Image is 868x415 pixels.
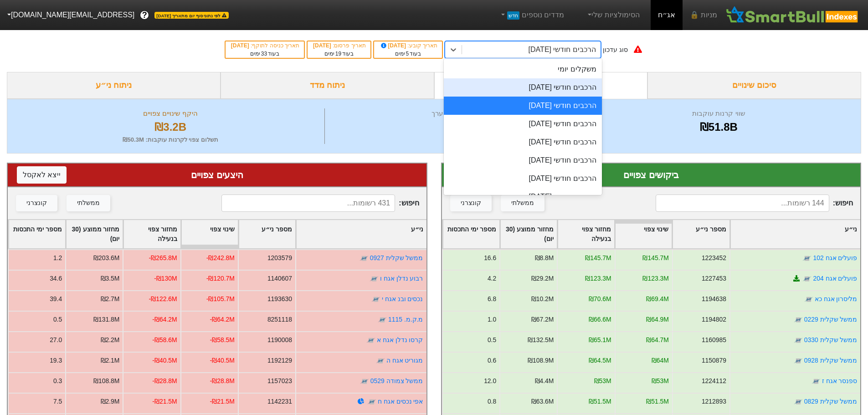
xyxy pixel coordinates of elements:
img: tase link [376,356,385,365]
div: -₪21.5M [152,397,177,406]
div: -₪64.2M [210,315,235,324]
button: ממשלתי [501,195,544,211]
div: 19.3 [50,356,62,365]
button: ממשלתי [67,195,110,211]
div: Toggle SortBy [239,220,295,248]
div: הרכבים חודשי [DATE] [444,133,602,151]
div: ₪2.1M [101,356,120,365]
div: בעוד ימים [230,50,299,58]
a: מ.ק.מ. 1115 [388,316,423,323]
div: 0.5 [487,335,496,345]
div: ₪132.5M [528,335,554,345]
div: תאריך כניסה לתוקף : [230,41,299,50]
div: ₪4.4M [534,376,554,386]
div: 0.3 [53,376,62,386]
div: ₪66.6M [588,315,611,324]
span: לפי נתוני סוף יום מתאריך [DATE] [154,12,228,19]
a: פועלים אגח 204 [813,275,857,282]
img: tase link [793,336,802,345]
div: -₪40.5M [152,356,177,365]
div: 1212893 [701,397,726,406]
img: tase link [371,295,380,304]
div: 1227453 [701,274,726,283]
div: -₪120.7M [206,274,235,283]
div: ₪64.7M [646,335,669,345]
div: ₪108.8M [93,376,119,386]
div: הרכבים חודשי [DATE] [444,97,602,115]
div: -₪40.5M [210,356,235,365]
div: הרכבים חודשי [DATE] [444,151,602,169]
div: קונצרני [26,198,47,208]
img: tase link [802,254,812,263]
div: 8251118 [267,315,292,324]
div: -₪122.6M [149,294,177,304]
img: tase link [367,397,376,406]
div: ₪64.5M [588,356,611,365]
div: בעוד ימים [379,50,437,58]
div: הרכבים חודשי [DATE] [444,188,602,206]
div: -₪21.5M [210,397,235,406]
div: 1.2 [53,253,62,263]
img: tase link [378,315,387,324]
img: tase link [802,274,812,283]
div: Toggle SortBy [66,220,123,248]
div: Toggle SortBy [181,220,238,248]
a: מגוריט אגח ה [386,357,423,364]
a: ספנסר אגח ז [822,377,857,384]
div: ₪2.7M [101,294,120,304]
div: 1194802 [701,315,726,324]
div: ביקושים צפויים [451,168,852,182]
div: Toggle SortBy [9,220,65,248]
a: מדדים נוספיםחדש [495,6,568,24]
div: ₪51.5M [588,397,611,406]
a: הסימולציות שלי [582,6,643,24]
img: tase link [360,377,369,386]
div: 6.8 [487,294,496,304]
div: 1194638 [701,294,726,304]
a: ממשל שקלית 0829 [804,398,857,405]
div: היצעים צפויים [17,168,417,182]
div: ₪29.2M [531,274,554,283]
div: ₪64.9M [646,315,669,324]
img: tase link [366,336,375,345]
div: ₪131.8M [93,315,119,324]
a: מליסרון אגח כא [814,295,857,302]
div: -₪242.8M [206,253,235,263]
div: Toggle SortBy [558,220,614,248]
a: פועלים אגח 102 [813,254,857,261]
div: הרכבים חודשי [DATE] [444,78,602,97]
div: 575 [327,119,583,135]
div: סיכום שינויים [647,72,861,99]
div: תאריך פרסום : [312,41,366,50]
div: 34.6 [50,274,62,283]
div: ₪2.2M [101,335,120,345]
div: -₪105.7M [206,294,235,304]
span: חדש [507,11,519,20]
div: ₪70.6M [588,294,611,304]
div: תשלום צפוי לקרנות עוקבות : ₪50.3M [19,135,322,144]
span: חיפוש : [221,195,419,212]
div: הרכבים חודשי [DATE] [444,115,602,133]
div: ניתוח מדד [221,72,434,99]
a: אפי נכסים אגח ח [378,398,423,405]
button: קונצרני [16,195,57,211]
img: tase link [811,377,820,386]
div: ₪65.1M [588,335,611,345]
div: 1190008 [267,335,292,345]
div: 27.0 [50,335,62,345]
span: [DATE] [231,42,251,49]
img: tase link [793,315,802,324]
img: tase link [370,274,379,283]
div: ₪10.2M [531,294,554,304]
button: ייצא לאקסל [17,166,67,184]
div: -₪58.6M [152,335,177,345]
input: 431 רשומות... [221,195,395,212]
div: 1193630 [267,294,292,304]
a: ממשל צמודה 0529 [370,377,423,384]
div: 0.5 [53,315,62,324]
div: ממשלתי [77,198,100,208]
div: תאריך קובע : [379,41,437,50]
div: ₪123.3M [585,274,611,283]
div: Toggle SortBy [615,220,672,248]
div: 16.6 [484,253,496,263]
